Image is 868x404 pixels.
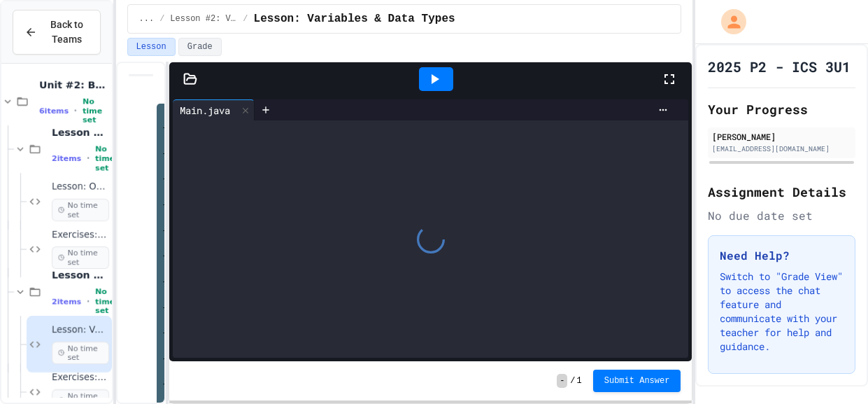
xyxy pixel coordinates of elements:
span: Lesson: Output/Output Formatting [52,181,109,193]
span: No time set [83,97,108,125]
p: Switch to "Grade View" to access the chat feature and communicate with your teacher for help and ... [720,270,844,354]
span: 2 items [52,154,81,163]
button: Submit Answer [593,370,681,392]
div: [PERSON_NAME] [712,130,851,143]
span: / [159,13,164,25]
span: Lesson #1: Output/Output Formatting [52,126,109,139]
span: Exercises: Variables & Data Types [52,372,109,384]
span: ... [139,13,155,25]
div: No due date set [708,207,855,224]
span: Submit Answer [604,375,670,386]
h1: 2025 P2 - ICS 3U1 [708,57,851,76]
div: [EMAIL_ADDRESS][DOMAIN_NAME] [712,144,851,154]
span: Unit #2: Basic Programming Concepts [39,78,109,91]
span: - [557,374,567,388]
span: Lesson #2: Variables & Data Types [52,269,109,281]
span: Lesson #2: Variables & Data Types [170,13,237,25]
span: No time set [95,287,115,315]
span: • [74,105,77,116]
span: / [570,375,575,386]
span: Back to Teams [45,18,89,47]
span: No time set [95,144,115,172]
div: Main.java [173,99,255,120]
h2: Assignment Details [708,182,855,202]
span: • [87,153,90,164]
span: 2 items [52,297,81,306]
span: Exercises: Output/Output Formatting [52,229,109,241]
span: Lesson: Variables & Data Types [52,324,109,336]
span: / [243,13,248,25]
div: My Account [706,6,750,38]
span: No time set [52,342,109,364]
span: Lesson: Variables & Data Types [254,11,455,27]
span: No time set [52,199,109,221]
span: 6 items [39,106,69,116]
div: Main.java [173,103,237,118]
span: • [87,295,90,307]
h2: Your Progress [708,99,855,119]
span: No time set [52,246,109,269]
iframe: chat widget [809,348,854,390]
button: Back to Teams [13,10,101,55]
button: Lesson [127,38,176,56]
span: 1 [577,375,582,386]
button: Grade [178,38,222,56]
iframe: chat widget [752,287,854,347]
h3: Need Help? [720,247,844,264]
